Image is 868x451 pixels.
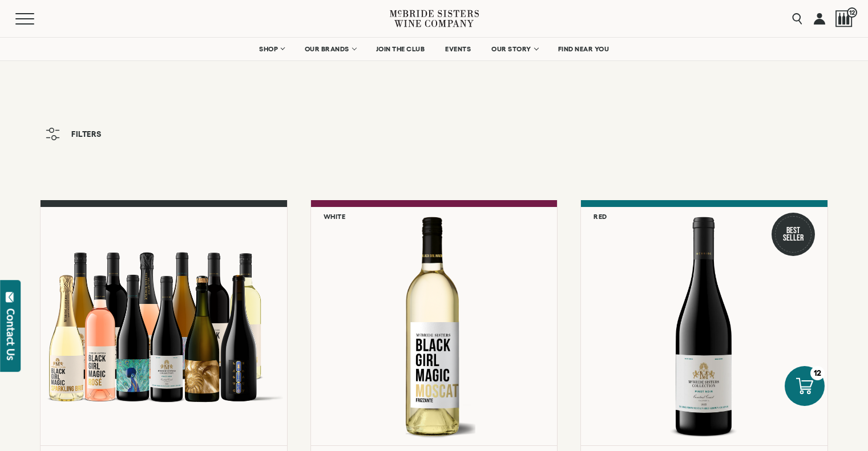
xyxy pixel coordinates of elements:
[252,38,292,60] a: SHOP
[5,308,17,360] div: Contact Us
[594,213,607,220] h6: Red
[40,122,107,146] button: Filters
[847,7,857,18] span: 12
[438,38,478,60] a: EVENTS
[484,38,545,60] a: OUR STORY
[259,45,278,53] span: SHOP
[376,45,425,53] span: JOIN THE CLUB
[551,38,617,60] a: FIND NEAR YOU
[297,38,363,60] a: OUR BRANDS
[810,366,825,380] div: 12
[71,130,102,138] span: Filters
[369,38,433,60] a: JOIN THE CLUB
[305,45,349,53] span: OUR BRANDS
[491,45,531,53] span: OUR STORY
[324,213,346,220] h6: White
[445,45,471,53] span: EVENTS
[15,13,56,25] button: Mobile Menu Trigger
[558,45,609,53] span: FIND NEAR YOU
